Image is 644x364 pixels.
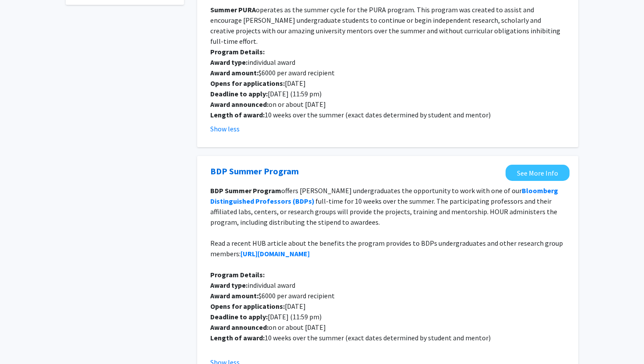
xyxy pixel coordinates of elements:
[210,78,565,88] p: [DATE]
[210,186,281,195] strong: BDP Summer Program
[210,79,285,88] strong: Opens for applications:
[210,99,565,110] p: on or about [DATE]
[241,249,310,258] a: [URL][DOMAIN_NAME]
[210,312,268,321] strong: Deadline to apply:
[210,89,268,98] strong: Deadline to apply:
[210,281,248,290] strong: Award type:
[210,301,565,311] p: [DATE]
[210,5,256,14] strong: Summer PURA
[210,67,565,78] p: $6000 per award recipient
[210,47,265,56] strong: Program Details:
[210,110,265,119] strong: Length of award:
[210,88,565,99] p: [DATE] (11:59 pm)
[210,332,565,343] p: 10 weeks over the summer (exact dates determined by student and mentor)
[210,323,269,332] strong: Award announced:
[210,291,258,300] strong: Award amount:
[210,270,265,279] strong: Program Details:
[210,57,565,67] p: individual award
[210,322,565,332] p: on or about [DATE]
[210,290,565,301] p: $6000 per award recipient
[210,302,285,311] strong: Opens for applications:
[210,110,565,120] p: 10 weeks over the summer (exact dates determined by student and mentor)
[210,238,565,259] p: Read a recent HUB article about the benefits the program provides to BDPs undergraduates and othe...
[210,311,565,322] p: [DATE] (11:59 pm)
[506,165,570,181] a: Opens in a new tab
[210,58,248,67] strong: Award type:
[210,68,258,77] strong: Award amount:
[210,124,240,134] button: Show less
[210,5,560,46] span: operates as the summer cycle for the PURA program. This program was created to assist and encoura...
[210,333,265,342] strong: Length of award:
[210,185,565,227] p: offers [PERSON_NAME] undergraduates the opportunity to work with one of our full-time for 10 week...
[210,280,565,290] p: individual award
[210,165,299,178] a: Opens in a new tab
[210,100,269,109] strong: Award announced:
[7,325,37,357] iframe: Chat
